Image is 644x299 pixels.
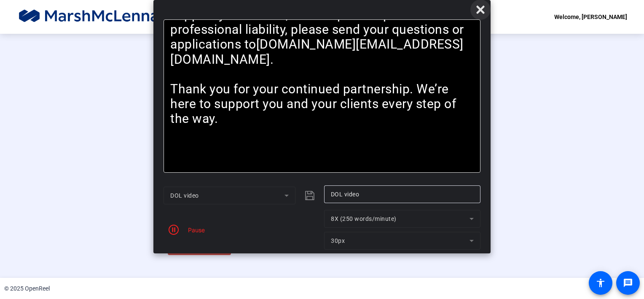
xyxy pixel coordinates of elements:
div: Welcome, [PERSON_NAME] [554,12,627,22]
div: Pause [184,226,205,234]
p: Thank you for your continued partnership. We’re here to support you and your clients every step o... [170,82,474,126]
input: Title [331,189,474,199]
mat-icon: accessibility [596,278,606,288]
a: [DOMAIN_NAME][EMAIL_ADDRESS][DOMAIN_NAME] [170,37,464,66]
mat-icon: message [623,278,633,288]
img: OpenReel logo [17,8,170,25]
div: © 2025 OpenReel [4,284,50,293]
